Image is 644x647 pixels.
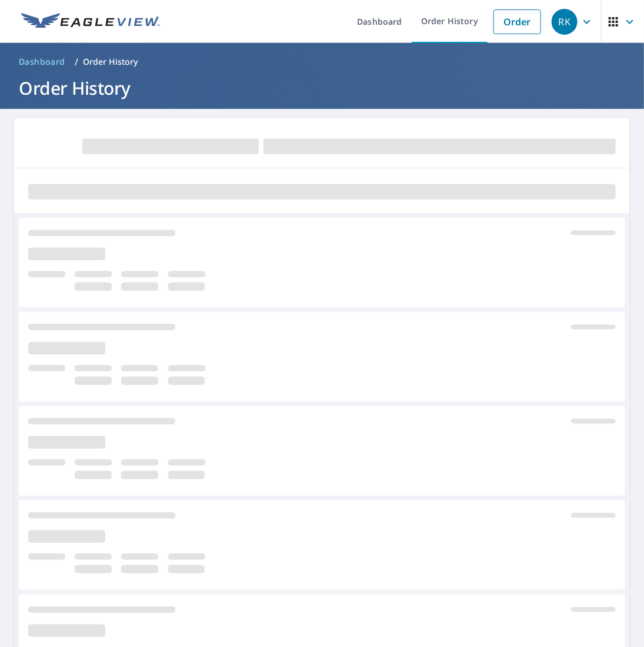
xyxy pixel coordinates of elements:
[83,56,138,68] p: Order History
[493,9,541,34] a: Order
[14,52,70,71] a: Dashboard
[14,76,630,100] h1: Order History
[75,55,78,69] li: /
[21,13,160,31] img: EV Logo
[14,52,630,71] nav: breadcrumb
[19,56,65,68] span: Dashboard
[552,9,578,35] div: RK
